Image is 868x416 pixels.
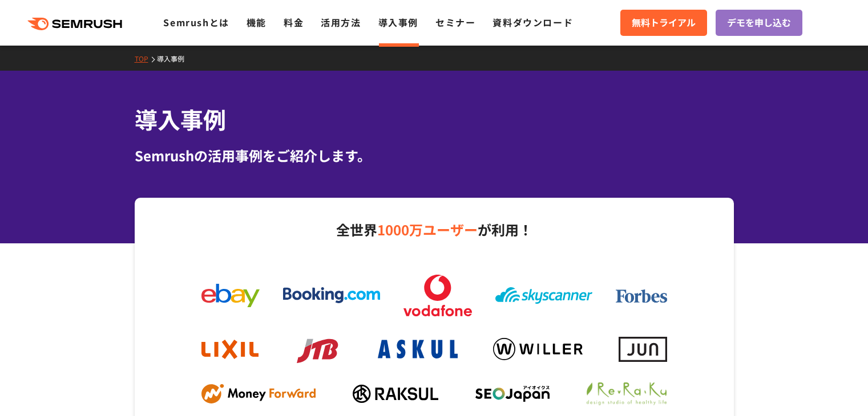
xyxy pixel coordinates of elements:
img: raksul [353,385,438,403]
span: デモを申し込む [727,15,791,30]
a: 導入事例 [378,15,418,29]
img: willer [493,338,583,360]
a: セミナー [435,15,475,29]
a: 料金 [284,15,304,29]
div: Semrushの活用事例をご紹介します。 [135,145,734,166]
a: 機能 [247,15,267,29]
a: 資料ダウンロード [492,15,573,29]
img: mf [201,384,316,404]
img: jun [619,337,667,361]
img: ebay [201,284,260,307]
img: lixil [201,340,259,359]
img: askul [378,340,458,358]
img: jtb [294,333,342,366]
img: seojapan [475,386,550,402]
img: ReRaKu [587,382,667,405]
a: TOP [135,54,157,63]
p: 全世界 が利用！ [190,218,679,242]
span: 1000万ユーザー [377,219,478,239]
a: 無料トライアル [620,10,707,36]
a: Semrushとは [163,15,229,29]
img: booking [283,287,380,303]
img: skyscanner [495,287,592,304]
a: デモを申し込む [716,10,802,36]
span: 無料トライアル [632,15,696,30]
img: vodafone [403,275,472,316]
img: forbes [616,289,667,303]
a: 導入事例 [157,54,193,63]
a: 活用方法 [321,15,361,29]
h1: 導入事例 [135,103,734,136]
